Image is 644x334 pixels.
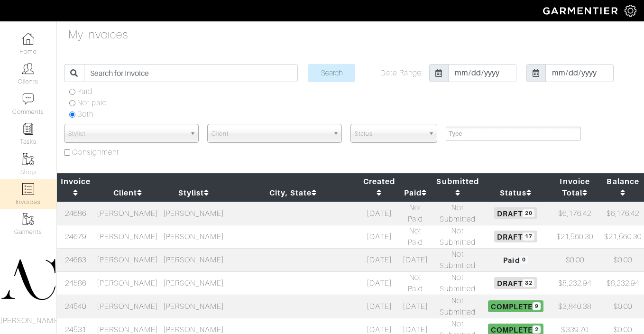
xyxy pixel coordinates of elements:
span: 9 [533,302,541,310]
td: $21,560.30 [602,225,644,248]
td: [PERSON_NAME] [161,225,227,248]
td: [DATE] [359,202,399,225]
img: orders-icon-0abe47150d42831381b5fb84f609e132dff9fe21cb692f30cb5eec754e2cba89.png [22,183,34,195]
a: Submitted [436,177,478,197]
td: [PERSON_NAME] [161,248,227,271]
td: [PERSON_NAME] [95,248,161,271]
label: Consignment [72,147,120,158]
span: 17 [523,232,534,241]
img: garments-icon-b7da505a4dc4fd61783c78ac3ca0ef83fa9d6f193b1c9dc38574b1d14d53ca28.png [22,153,34,165]
a: 24686 [65,209,86,218]
a: Client [113,188,142,197]
td: $0.00 [602,295,644,318]
label: Not paid [77,97,107,109]
td: $0.00 [602,248,644,271]
a: Paid [404,188,427,197]
td: [PERSON_NAME] [161,271,227,295]
span: 32 [523,279,534,287]
td: [PERSON_NAME] [95,225,161,248]
span: 0 [520,256,528,264]
img: clients-icon-6bae9207a08558b7cb47a8932f037763ab4055f8c8b6bfacd5dc20c3e0201464.png [22,63,34,74]
span: Draft [494,231,537,242]
td: Not Submitted [432,295,483,318]
td: Not Paid [399,225,432,248]
td: Not Submitted [432,271,483,295]
label: Paid [77,86,92,97]
label: Date Range: [380,67,423,79]
td: $3,840.38 [548,295,602,318]
td: [DATE] [399,295,432,318]
td: Not Paid [399,271,432,295]
td: $0.00 [548,248,602,271]
td: Not Submitted [432,248,483,271]
span: Stylist [68,124,186,143]
span: 2 [533,325,541,334]
img: garmentier-logo-header-white-b43fb05a5012e4ada735d5af1a66efaba907eab6374d6393d1fbf88cb4ef424d.png [538,2,625,19]
td: [PERSON_NAME] [95,202,161,225]
a: Balance [607,177,639,197]
td: $6,176.42 [548,202,602,225]
label: Both [77,109,93,120]
span: 20 [523,209,534,217]
td: Not Submitted [432,202,483,225]
span: Complete [488,300,543,312]
td: $6,176.42 [602,202,644,225]
td: Not Submitted [432,225,483,248]
a: 24663 [65,256,86,264]
td: [PERSON_NAME] [95,271,161,295]
td: $8,232.94 [602,271,644,295]
td: [PERSON_NAME] [161,295,227,318]
a: Stylist [178,188,209,197]
img: reminder-icon-8004d30b9f0a5d33ae49ab947aed9ed385cf756f9e5892f1edd6e32f2345188e.png [22,123,34,135]
a: 24540 [65,302,86,311]
img: gear-icon-white-bd11855cb880d31180b6d7d6211b90ccbf57a29d726f0c71d8c61bd08dd39cc2.png [625,5,636,17]
td: [DATE] [359,248,399,271]
input: Search for Invoice [84,64,298,82]
span: Draft [494,207,537,219]
span: Status [355,124,424,143]
td: [DATE] [359,271,399,295]
td: [PERSON_NAME] [95,295,161,318]
a: Status [500,188,531,197]
span: Paid [500,254,531,265]
a: Created [363,177,395,197]
td: $8,232.94 [548,271,602,295]
td: [DATE] [359,295,399,318]
td: [PERSON_NAME] [161,202,227,225]
a: 24586 [65,279,86,288]
span: Client [212,124,329,143]
td: Not Paid [399,202,432,225]
img: dashboard-icon-dbcd8f5a0b271acd01030246c82b418ddd0df26cd7fceb0bd07c9910d44c42f6.png [22,33,34,45]
img: comment-icon-a0a6a9ef722e966f86d9cbdc48e553b5cf19dbc54f86b18d962a5391bc8f6eb6.png [22,93,34,105]
td: [DATE] [399,248,432,271]
td: $21,560.30 [548,225,602,248]
a: Invoice Total [560,177,589,197]
img: garments-icon-b7da505a4dc4fd61783c78ac3ca0ef83fa9d6f193b1c9dc38574b1d14d53ca28.png [22,213,34,225]
a: 24531 [65,325,86,334]
td: [DATE] [359,225,399,248]
span: Draft [494,277,537,288]
a: City, State [269,188,317,197]
a: Invoice [61,177,91,197]
input: Search [308,64,355,82]
a: 24679 [65,232,86,241]
h4: My Invoices [68,28,129,42]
